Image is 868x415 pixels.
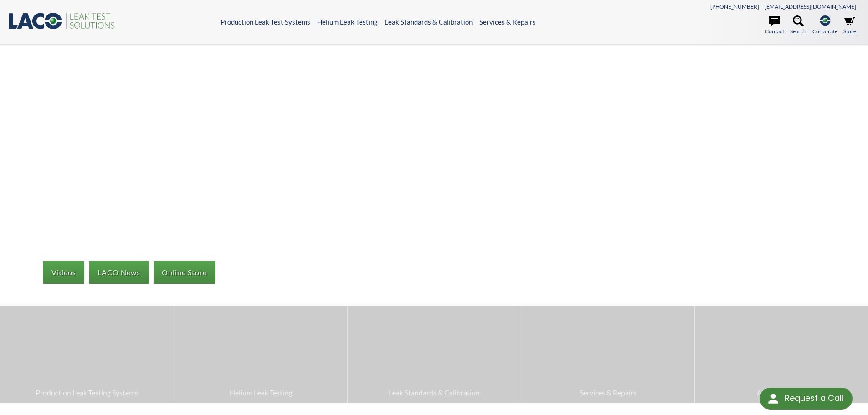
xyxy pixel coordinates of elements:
a: Online Store [154,261,215,284]
a: Services & Repairs [521,306,694,403]
a: Leak Standards & Calibration [348,306,521,403]
a: LACO News [89,261,149,284]
span: Corporate [812,27,837,36]
a: Production Leak Test Systems [221,18,310,26]
a: Helium Leak Testing [174,306,347,403]
div: Request a Call [785,388,843,409]
a: Services & Repairs [479,18,536,26]
a: Helium Leak Testing [317,18,378,26]
span: Leak Standards & Calibration [352,387,516,399]
a: [PHONE_NUMBER] [710,3,759,10]
a: Store [843,15,856,36]
span: Air Leak Testing [699,387,863,399]
div: Request a Call [760,388,853,410]
a: Videos [43,261,84,284]
a: Contact [765,15,784,36]
a: Leak Standards & Calibration [385,18,473,26]
span: Helium Leak Testing [179,387,343,399]
img: round button [766,391,781,406]
a: Search [790,15,806,36]
a: [EMAIL_ADDRESS][DOMAIN_NAME] [765,3,856,10]
a: Air Leak Testing [695,306,868,403]
span: Services & Repairs [526,387,690,399]
span: Production Leak Testing Systems [5,387,169,399]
